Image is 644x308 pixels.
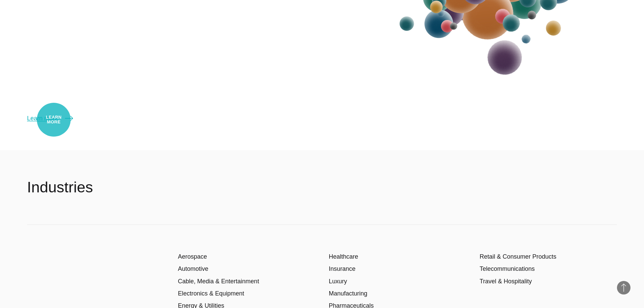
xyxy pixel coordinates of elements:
[480,278,532,285] a: Travel & Hospitality
[178,278,259,285] a: Cable, Media & Entertainment
[329,290,367,297] a: Manufacturing
[329,253,358,260] a: Healthcare
[178,253,207,260] a: Aerospace
[480,253,556,260] a: Retail & Consumer Products
[617,281,630,294] button: Back to Top
[178,290,244,297] a: Electronics & Equipment
[27,177,93,197] h2: Industries
[27,114,73,123] a: Learn more
[329,265,356,272] a: Insurance
[480,265,535,272] a: Telecommunications
[329,278,347,285] a: Luxury
[178,265,208,272] a: Automotive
